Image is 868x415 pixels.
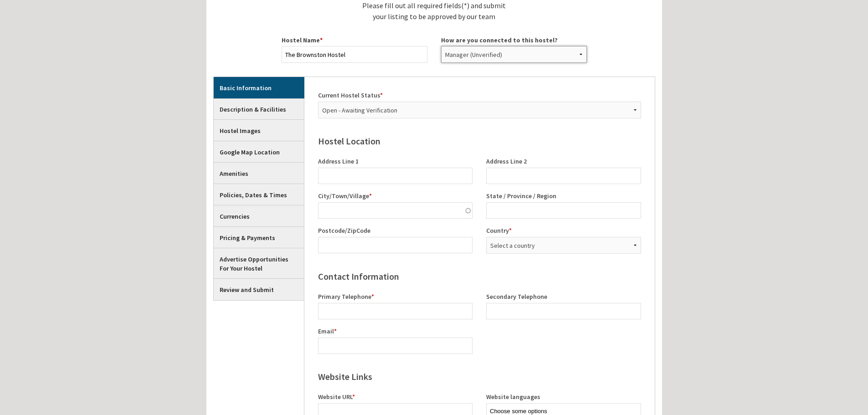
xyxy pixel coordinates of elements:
[380,91,383,99] span: This field is required.
[214,98,304,119] a: Description & Facilities
[318,327,473,336] label: Email
[214,279,304,300] a: Review and Submit
[486,392,641,402] label: Website languages
[486,157,641,166] label: Address Line 2
[320,36,323,44] span: This field is required.
[311,135,648,148] h5: Hostel Location
[441,36,587,45] label: How are you connected to this hostel?
[214,163,304,184] a: Amenities
[311,270,648,283] h5: Contact Information
[318,292,473,302] label: Primary Telephone
[318,191,473,201] label: City/Town/Village
[318,392,473,402] label: Website URL
[318,157,473,166] label: Address Line 1
[509,226,512,235] span: This field is required.
[369,192,372,200] span: This field is required.
[214,205,304,226] a: Currencies
[486,292,641,302] label: Secondary Telephone
[214,184,304,205] a: Policies, Dates & Times
[486,226,641,236] label: Country
[318,226,473,236] label: Postcode/ZipCode
[318,91,641,100] label: Current Hostel Status
[371,292,374,301] span: This field is required.
[214,141,304,162] a: Google Map Location
[214,120,304,141] a: Hostel Images
[486,191,641,201] label: State / Province / Region
[352,393,355,401] span: This field is required.
[214,227,304,248] a: Pricing & Payments
[311,370,648,383] h5: Website Links
[334,327,337,335] span: This field is required.
[214,77,304,98] a: Basic Information
[214,248,304,278] a: Advertise OpportunitiesFor Your Hostel
[282,36,427,45] label: Hostel Name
